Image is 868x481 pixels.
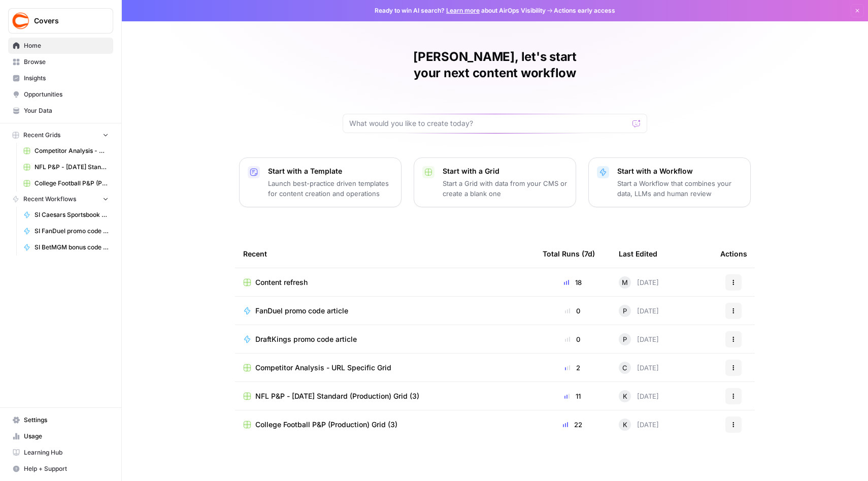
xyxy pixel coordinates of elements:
span: SI FanDuel promo code articles [35,227,109,236]
img: Covers Logo [12,12,30,30]
a: SI FanDuel promo code articles [19,223,113,239]
button: Start with a WorkflowStart a Workflow that combines your data, LLMs and human review [588,157,751,207]
div: [DATE] [619,333,659,345]
a: Usage [8,428,113,444]
span: College Football P&P (Production) Grid (3) [35,179,109,188]
span: K [623,420,627,430]
div: 2 [543,363,603,373]
div: Last Edited [619,240,657,268]
p: Start with a Template [268,166,393,176]
a: Competitor Analysis - URL Specific Grid [243,363,526,373]
span: Actions early access [554,6,615,15]
a: SI Caesars Sportsbook promo code articles [19,207,113,223]
span: Opportunities [24,90,109,99]
a: Learning Hub [8,444,113,461]
button: Recent Grids [8,127,113,143]
span: Help + Support [24,464,109,473]
div: 11 [543,391,603,401]
span: Covers [34,16,95,26]
a: College Football P&P (Production) Grid (3) [19,175,113,191]
input: What would you like to create today? [349,118,628,129]
span: Usage [24,432,109,441]
span: FanDuel promo code article [255,306,348,316]
button: Workspace: Covers [8,8,113,34]
div: Actions [720,240,747,268]
p: Start with a Workflow [617,166,742,176]
div: 0 [543,306,603,316]
a: Competitor Analysis - URL Specific Grid [19,143,113,159]
div: Total Runs (7d) [543,240,595,268]
div: 22 [543,420,603,430]
p: Start a Grid with data from your CMS or create a blank one [443,178,567,199]
a: Insights [8,70,113,86]
span: M [622,277,628,287]
span: P [623,334,627,344]
div: [DATE] [619,419,659,431]
span: NFL P&P - [DATE] Standard (Production) Grid (3) [35,163,109,172]
a: Browse [8,54,113,70]
span: C [622,363,627,373]
div: [DATE] [619,390,659,402]
div: [DATE] [619,305,659,317]
span: Settings [24,415,109,425]
span: Learning Hub [24,448,109,457]
span: Recent Workflows [23,195,76,204]
span: Browse [24,57,109,67]
p: Start with a Grid [443,166,567,176]
p: Launch best-practice driven templates for content creation and operations [268,178,393,199]
span: Ready to win AI search? about AirOps Visibility [375,6,546,15]
button: Help + Support [8,461,113,477]
span: Competitor Analysis - URL Specific Grid [255,363,391,373]
h1: [PERSON_NAME], let's start your next content workflow [343,49,647,81]
div: Recent [243,240,526,268]
div: 18 [543,277,603,287]
a: Learn more [446,7,480,14]
a: Home [8,38,113,54]
a: Your Data [8,103,113,119]
span: Home [24,41,109,50]
a: College Football P&P (Production) Grid (3) [243,420,526,430]
span: Recent Grids [23,131,60,140]
a: NFL P&P - [DATE] Standard (Production) Grid (3) [19,159,113,175]
a: Opportunities [8,86,113,103]
p: Start a Workflow that combines your data, LLMs and human review [617,178,742,199]
a: FanDuel promo code article [243,306,526,316]
span: SI Caesars Sportsbook promo code articles [35,210,109,219]
a: SI BetMGM bonus code articles [19,239,113,255]
div: [DATE] [619,362,659,374]
div: [DATE] [619,276,659,288]
a: NFL P&P - [DATE] Standard (Production) Grid (3) [243,391,526,401]
span: NFL P&P - [DATE] Standard (Production) Grid (3) [255,391,419,401]
span: College Football P&P (Production) Grid (3) [255,420,397,430]
a: DraftKings promo code article [243,334,526,344]
span: Insights [24,74,109,83]
div: 0 [543,334,603,344]
span: P [623,306,627,316]
span: Competitor Analysis - URL Specific Grid [35,146,109,155]
span: K [623,391,627,401]
span: Your Data [24,106,109,115]
a: Content refresh [243,277,526,287]
a: Settings [8,412,113,428]
button: Start with a GridStart a Grid with data from your CMS or create a blank one [414,157,576,207]
span: SI BetMGM bonus code articles [35,243,109,252]
span: Content refresh [255,277,308,287]
span: DraftKings promo code article [255,334,357,344]
button: Start with a TemplateLaunch best-practice driven templates for content creation and operations [239,157,402,207]
button: Recent Workflows [8,191,113,207]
